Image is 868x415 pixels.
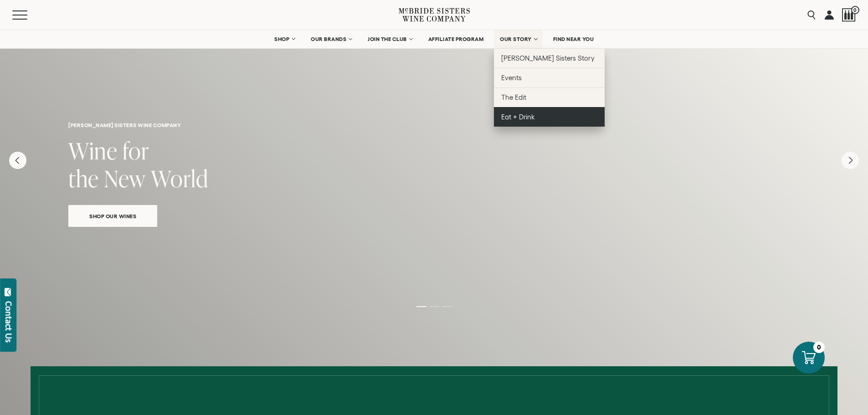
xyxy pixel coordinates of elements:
[422,30,490,48] a: AFFILIATE PROGRAM
[494,48,605,68] a: [PERSON_NAME] Sisters Story
[104,163,146,194] span: New
[547,30,600,48] a: FIND NEAR YOU
[553,36,594,42] span: FIND NEAR YOU
[274,36,290,42] span: SHOP
[429,306,439,307] li: Page dot 2
[428,36,484,42] span: AFFILIATE PROGRAM
[494,107,605,127] a: Eat + Drink
[500,36,532,42] span: OUR STORY
[12,10,45,20] button: Mobile Menu Trigger
[362,30,418,48] a: JOIN THE CLUB
[305,30,357,48] a: OUR BRANDS
[851,6,859,14] span: 0
[311,36,346,42] span: OUR BRANDS
[494,68,605,87] a: Events
[68,122,800,128] h6: [PERSON_NAME] sisters wine company
[151,163,208,194] span: World
[501,54,595,62] span: [PERSON_NAME] Sisters Story
[442,306,452,307] li: Page dot 3
[494,87,605,107] a: The Edit
[68,205,157,227] a: Shop Our Wines
[501,93,526,101] span: The Edit
[123,135,149,166] span: for
[501,113,535,121] span: Eat + Drink
[68,163,99,194] span: the
[4,301,13,343] div: Contact Us
[416,306,426,307] li: Page dot 1
[268,30,300,48] a: SHOP
[842,152,859,169] button: Next
[9,152,26,169] button: Previous
[813,342,825,353] div: 0
[73,211,152,221] span: Shop Our Wines
[494,30,543,48] a: OUR STORY
[368,36,407,42] span: JOIN THE CLUB
[68,135,118,166] span: Wine
[501,74,522,82] span: Events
